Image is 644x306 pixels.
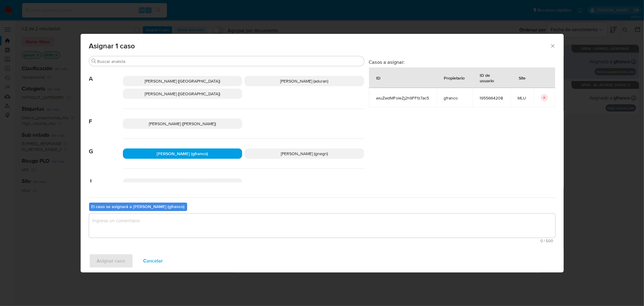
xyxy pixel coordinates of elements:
span: gfranco [444,95,465,101]
button: Buscar [91,59,96,63]
h3: Casos a asignar: [369,59,555,65]
span: Asignar 1 caso [89,42,550,50]
span: [PERSON_NAME] (jolarrea) [158,181,207,187]
span: wiuZwdMFoleZj2h9FFfz7ac5 [376,95,429,101]
div: [PERSON_NAME] ([PERSON_NAME]) [123,119,242,129]
span: J [89,169,123,185]
span: MLU [518,95,526,101]
span: [PERSON_NAME] ([GEOGRAPHIC_DATA]) [145,78,220,84]
span: [PERSON_NAME] (gnegri) [281,151,328,157]
span: 1955664208 [480,95,503,101]
span: [PERSON_NAME] ([PERSON_NAME]) [149,121,216,127]
button: icon-button [541,94,548,101]
div: [PERSON_NAME] ([GEOGRAPHIC_DATA]) [123,76,242,86]
span: [PERSON_NAME] (gfranco) [157,151,208,157]
button: Cancelar [136,254,171,268]
div: [PERSON_NAME] ([GEOGRAPHIC_DATA]) [123,89,242,99]
span: Cancelar [143,254,163,268]
div: [PERSON_NAME] (jolarrea) [123,178,242,189]
input: Buscar analista [98,59,362,64]
span: [PERSON_NAME] (aduran) [280,78,328,84]
div: ID [369,70,388,85]
span: A [89,66,123,83]
b: El caso se asignará a [PERSON_NAME] (gfranco) [91,203,185,210]
div: [PERSON_NAME] (aduran) [245,76,364,86]
span: G [89,139,123,155]
span: Máximo 500 caracteres [91,239,553,243]
div: ID de usuario [473,68,510,88]
span: [PERSON_NAME] ([GEOGRAPHIC_DATA]) [145,91,220,97]
button: Cerrar ventana [550,43,555,48]
div: [PERSON_NAME] (gnegri) [245,148,364,159]
div: Propietario [437,70,472,85]
span: F [89,109,123,125]
div: assign-modal [81,34,564,272]
div: [PERSON_NAME] (gfranco) [123,148,242,159]
div: Site [512,70,533,85]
